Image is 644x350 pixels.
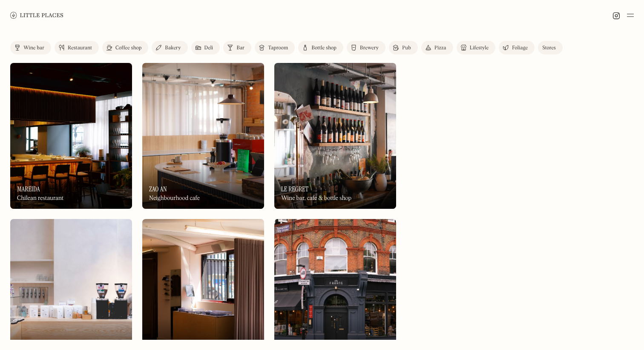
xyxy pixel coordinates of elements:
[298,41,343,54] a: Bottle shop
[191,41,220,54] a: Deli
[542,46,556,51] div: Stores
[223,41,251,54] a: Bar
[142,63,264,209] a: Zao AnZao AnZao AnNeighbourhood cafe
[17,185,40,193] h3: Mareida
[512,46,528,51] div: Foliage
[421,41,453,54] a: Pizza
[470,46,489,51] div: Lifestyle
[457,41,495,54] a: Lifestyle
[274,63,396,209] img: Le Regret
[23,46,44,51] div: Wine bar
[347,41,385,54] a: Brewery
[142,63,264,209] img: Zao An
[434,46,446,51] div: Pizza
[17,195,63,202] div: Chilean restaurant
[115,46,141,51] div: Coffee shop
[281,195,351,202] div: Wine bar, cafe & bottle shop
[281,185,308,193] h3: Le Regret
[10,63,132,209] a: MareidaMareidaMareidaChilean restaurant
[204,46,213,51] div: Deli
[255,41,295,54] a: Taproom
[149,185,167,193] h3: Zao An
[55,41,99,54] a: Restaurant
[68,46,92,51] div: Restaurant
[102,41,148,54] a: Coffee shop
[268,46,288,51] div: Taproom
[360,46,379,51] div: Brewery
[274,63,396,209] a: Le RegretLe RegretLe RegretWine bar, cafe & bottle shop
[165,46,181,51] div: Bakery
[152,41,187,54] a: Bakery
[499,41,535,54] a: Foliage
[149,195,200,202] div: Neighbourhood cafe
[10,63,132,209] img: Mareida
[402,46,411,51] div: Pub
[538,41,563,54] a: Stores
[311,46,336,51] div: Bottle shop
[236,46,244,51] div: Bar
[389,41,418,54] a: Pub
[10,41,51,54] a: Wine bar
